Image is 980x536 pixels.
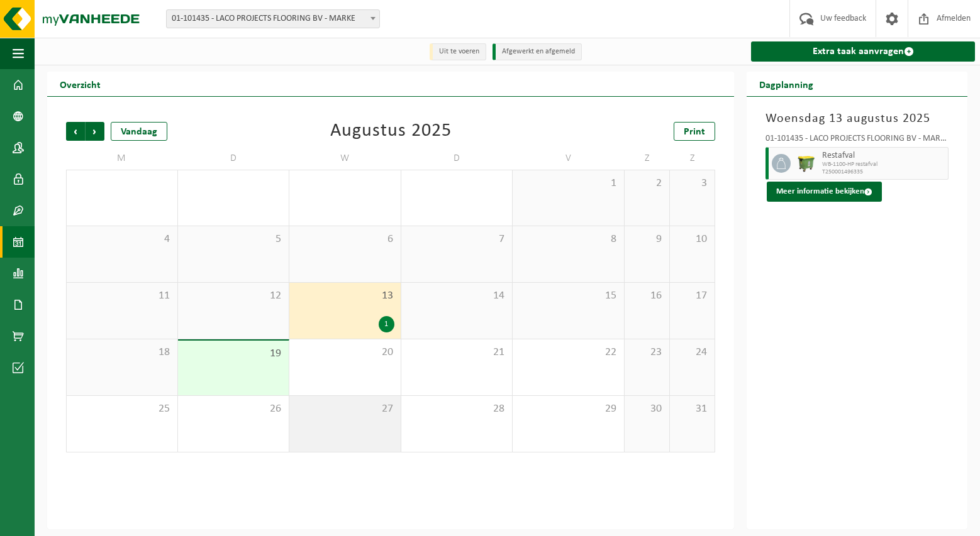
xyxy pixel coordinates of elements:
[751,41,975,62] a: Extra taak aanvragen
[184,232,283,246] span: 5
[519,402,618,416] span: 29
[184,347,283,361] span: 19
[184,289,283,303] span: 12
[676,402,708,416] span: 31
[296,402,394,416] span: 27
[296,346,394,359] span: 20
[296,289,394,303] span: 13
[408,346,506,359] span: 21
[289,147,401,170] td: W
[631,177,663,190] span: 2
[766,134,949,147] div: 01-101435 - LACO PROJECTS FLOORING BV - MARKE
[631,402,663,416] span: 30
[73,402,171,416] span: 25
[493,43,582,60] li: Afgewerkt en afgemeld
[625,147,670,170] td: Z
[166,9,380,28] span: 01-101435 - LACO PROJECTS FLOORING BV - MARKE
[296,232,394,246] span: 6
[674,122,715,141] a: Print
[513,147,625,170] td: V
[631,232,663,246] span: 9
[66,122,85,141] span: Vorige
[73,289,171,303] span: 11
[408,402,506,416] span: 28
[631,346,663,359] span: 23
[797,154,816,173] img: WB-1100-HPE-GN-50
[747,72,826,96] h2: Dagplanning
[408,289,506,303] span: 14
[766,109,949,128] h3: Woensdag 13 augustus 2025
[519,346,618,359] span: 22
[519,232,618,246] span: 8
[767,182,882,202] button: Meer informatie bekijken
[167,10,379,28] span: 01-101435 - LACO PROJECTS FLOORING BV - MARKE
[184,402,283,416] span: 26
[178,147,290,170] td: D
[111,122,167,141] div: Vandaag
[676,232,708,246] span: 10
[73,232,171,246] span: 4
[684,127,705,137] span: Print
[676,177,708,190] span: 3
[676,289,708,303] span: 17
[86,122,104,141] span: Volgende
[379,316,394,332] div: 1
[430,43,486,60] li: Uit te voeren
[66,147,178,170] td: M
[519,289,618,303] span: 15
[73,346,171,359] span: 18
[670,147,715,170] td: Z
[822,151,945,161] span: Restafval
[408,232,506,246] span: 7
[822,161,945,168] span: WB-1100-HP restafval
[822,168,945,176] span: T250001496335
[676,346,708,359] span: 24
[401,147,513,170] td: D
[47,72,113,96] h2: Overzicht
[330,122,452,141] div: Augustus 2025
[519,177,618,190] span: 1
[631,289,663,303] span: 16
